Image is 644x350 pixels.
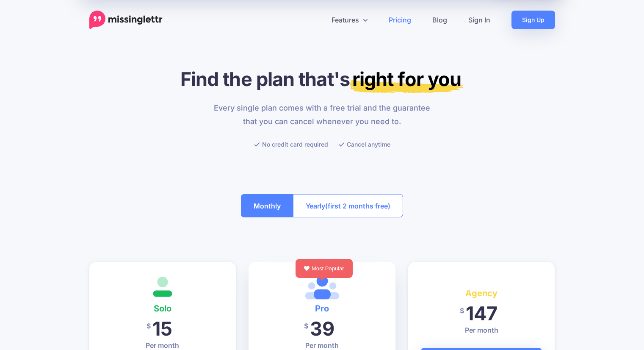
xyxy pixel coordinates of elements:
[261,302,383,315] h4: Pro
[209,101,435,128] p: Every single plan comes with a free trial and the guarantee that you can cancel whenever you need...
[152,317,172,340] span: 15
[310,317,334,340] span: 39
[421,325,542,335] p: Per month
[146,317,151,336] span: $
[339,139,390,150] li: Cancel anytime
[254,139,328,150] li: No credit card required
[102,302,224,315] h4: Solo
[325,199,390,213] span: (first 2 months free)
[293,194,403,217] button: Yearly(first 2 months free)
[511,11,555,29] a: Sign Up
[304,317,308,336] span: $
[378,11,422,29] a: Pricing
[296,259,353,278] div: Most Popular
[350,67,464,93] mark: right for you
[460,301,464,320] span: $
[89,11,163,29] a: Home
[241,194,293,217] button: Monthly
[458,11,501,29] a: Sign In
[89,67,555,91] h1: Find the plan that's
[421,286,542,300] h4: Agency
[466,302,498,325] span: 147
[321,11,378,29] a: Features
[422,11,458,29] a: Blog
